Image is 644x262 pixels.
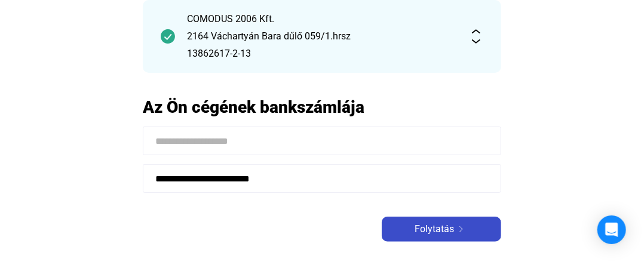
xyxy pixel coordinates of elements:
[187,47,457,61] div: 13862617-2-13
[597,215,626,244] div: Open Intercom Messenger
[161,29,175,44] img: checkmark-darker-green-circle
[187,29,457,44] div: 2164 Váchartyán Bara dűlő 059/1.hrsz
[469,29,483,44] img: expand
[382,217,501,242] button: Folytatásarrow-right-white
[415,222,454,236] span: Folytatás
[143,97,501,118] h2: Az Ön cégének bankszámlája
[187,12,457,26] div: COMODUS 2006 Kft.
[454,226,468,232] img: arrow-right-white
